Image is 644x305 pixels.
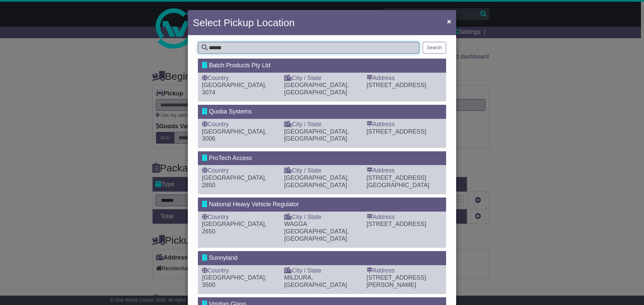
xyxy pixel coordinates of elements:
div: Country [202,214,277,221]
span: [GEOGRAPHIC_DATA], 3074 [202,82,266,96]
span: [GEOGRAPHIC_DATA], 3500 [202,274,266,288]
span: × [447,17,451,25]
div: City / State [284,267,360,275]
div: Address [367,121,442,128]
span: Sunnyland [209,254,237,261]
h4: Select Pickup Location [193,15,295,30]
span: MILDURA, [GEOGRAPHIC_DATA] [284,274,347,288]
span: National Heavy Vehicle Regulator [209,201,299,208]
span: [STREET_ADDRESS] [367,174,426,181]
span: [GEOGRAPHIC_DATA], 3006 [202,128,266,142]
button: Search [423,42,446,54]
div: Country [202,75,277,82]
span: [STREET_ADDRESS][PERSON_NAME] [367,274,426,288]
span: [STREET_ADDRESS] [367,128,426,135]
span: [STREET_ADDRESS] [367,82,426,88]
span: [GEOGRAPHIC_DATA], 2650 [202,221,266,235]
div: Country [202,167,277,174]
div: City / State [284,75,360,82]
span: Quoba Systems [209,108,252,115]
div: City / State [284,214,360,221]
div: Country [202,121,277,128]
span: [STREET_ADDRESS] [367,221,426,227]
span: ProTech Access [209,155,252,161]
div: City / State [284,167,360,174]
span: [GEOGRAPHIC_DATA], [GEOGRAPHIC_DATA] [284,174,348,188]
div: Country [202,267,277,275]
div: Address [367,214,442,221]
span: [GEOGRAPHIC_DATA], [GEOGRAPHIC_DATA] [284,128,348,142]
div: Address [367,75,442,82]
span: WAGGA [GEOGRAPHIC_DATA], [GEOGRAPHIC_DATA] [284,221,348,242]
button: Close [444,14,454,28]
div: Address [367,167,442,174]
span: [GEOGRAPHIC_DATA], [GEOGRAPHIC_DATA] [284,82,348,96]
span: [GEOGRAPHIC_DATA], 2850 [202,174,266,188]
span: [GEOGRAPHIC_DATA] [367,182,429,188]
div: Address [367,267,442,275]
div: City / State [284,121,360,128]
span: Batch Products Pty Ltd [209,62,270,69]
